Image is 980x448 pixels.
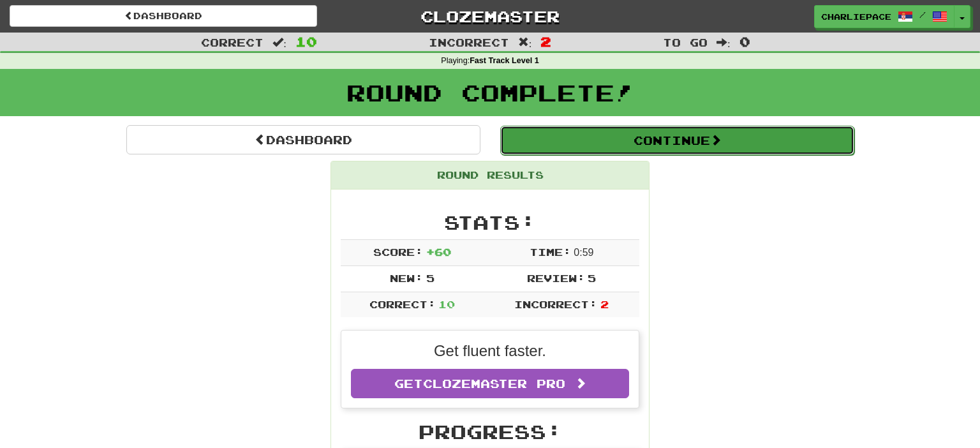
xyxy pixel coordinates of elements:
[351,369,629,398] a: GetClozemaster Pro
[514,298,597,310] span: Incorrect:
[423,377,565,391] span: Clozemaster Pro
[821,11,891,22] span: CharliePace
[470,56,539,65] strong: Fast Track Level 1
[341,421,639,442] h2: Progress:
[426,272,434,284] span: 5
[272,37,286,48] span: :
[351,340,629,362] p: Get fluent faster.
[919,10,926,19] span: /
[540,34,551,49] span: 2
[716,37,731,48] span: :
[500,126,854,155] button: Continue
[814,5,954,28] a: CharliePace /
[426,246,451,258] span: + 60
[295,34,317,49] span: 10
[663,36,708,49] span: To go
[530,246,571,258] span: Time:
[429,36,509,49] span: Incorrect
[10,5,317,27] a: Dashboard
[201,36,264,49] span: Correct
[518,37,532,48] span: :
[369,298,436,310] span: Correct:
[331,161,649,190] div: Round Results
[4,80,976,105] h1: Round Complete!
[600,298,609,310] span: 2
[336,5,644,27] a: Clozemaster
[739,34,750,49] span: 0
[588,272,596,284] span: 5
[341,212,639,233] h2: Stats:
[390,272,423,284] span: New:
[574,247,593,258] span: 0 : 59
[126,125,480,154] a: Dashboard
[438,298,455,310] span: 10
[527,272,585,284] span: Review:
[373,246,423,258] span: Score:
